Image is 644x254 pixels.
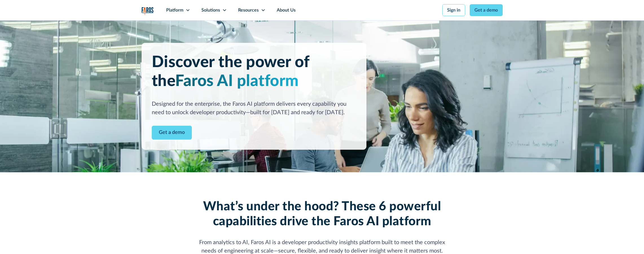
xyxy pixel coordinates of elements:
div: Solutions [201,7,220,14]
a: home [142,7,154,15]
h2: What’s under the hood? These 6 powerful capabilities drive the Faros AI platform [192,199,452,229]
div: Designed for the enterprise, the Faros AI platform delivers every capability you need to unlock d... [152,100,356,117]
span: Faros AI platform [175,73,299,89]
img: Logo of the analytics and reporting company Faros. [142,7,154,15]
h1: Discover the power of the [152,53,356,91]
div: Resources [238,7,259,14]
a: Contact Modal [152,126,192,140]
a: Sign in [442,4,465,16]
div: Platform [166,7,183,14]
a: Get a demo [470,4,503,16]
